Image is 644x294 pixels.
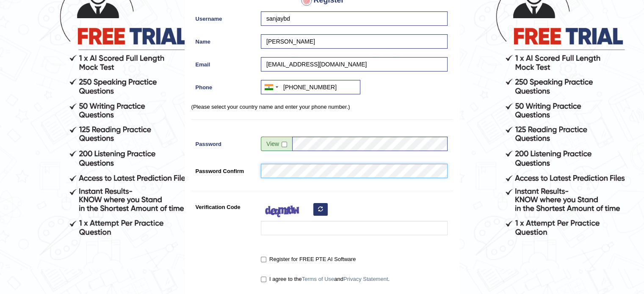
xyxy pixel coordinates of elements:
[343,276,388,282] a: Privacy Statement
[261,257,266,262] input: Register for FREE PTE AI Software
[261,275,390,283] label: I agree to the and .
[191,200,257,211] label: Verification Code
[191,164,257,175] label: Password Confirm
[191,137,257,148] label: Password
[261,277,266,282] input: I agree to theTerms of UseandPrivacy Statement.
[302,276,334,282] a: Terms of Use
[191,57,257,69] label: Email
[191,11,257,23] label: Username
[261,80,281,94] div: India (भारत): +91
[191,80,257,91] label: Phone
[282,142,287,147] input: Show/Hide Password
[261,255,356,264] label: Register for FREE PTE AI Software
[191,34,257,46] label: Name
[191,103,453,111] p: (Please select your country name and enter your phone number.)
[261,80,360,94] input: +91 81234 56789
